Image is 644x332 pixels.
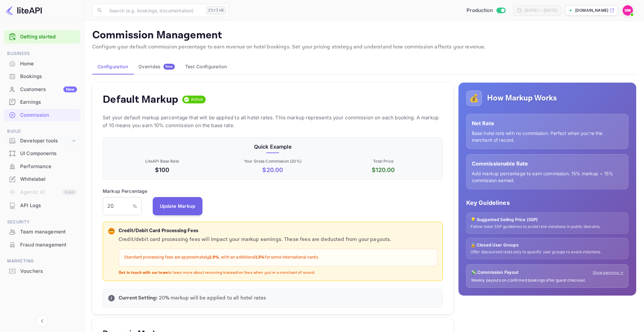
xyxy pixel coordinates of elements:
[471,278,624,283] p: Weekly payouts on confirmed bookings after guest checkout.
[92,29,636,42] p: Commission Management
[4,265,80,277] a: Vouchers
[469,92,479,104] p: 💰
[108,143,437,151] p: Quick Example
[105,4,203,17] input: Search (e.g. bookings, documentation)
[467,7,493,14] span: Production
[36,315,48,327] button: Collapse navigation
[487,93,557,103] h5: How Markup Works
[4,219,80,226] span: Security
[329,166,437,174] p: $ 120.00
[119,236,437,244] p: Credit/debit card processing fees will impact your markup earnings. These fees are deducted from ...
[4,58,80,70] div: Home
[4,199,80,212] div: API Logs
[4,173,80,185] a: Whitelabel
[188,96,206,103] span: Active
[4,109,80,122] div: Commission
[4,128,80,135] span: Build
[4,258,80,265] span: Marketing
[4,135,80,147] div: Developer tools
[4,58,80,70] a: Home
[4,96,80,109] div: Earnings
[133,203,137,209] p: %
[103,93,178,106] h4: Default Markup
[20,137,71,145] div: Developer tools
[109,228,114,234] p: 💳
[4,83,80,95] a: CustomersNew
[20,202,77,209] div: API Logs
[124,254,432,261] p: Standard processing fees are approximately , with an additional for some international cards.
[329,158,437,164] p: Total Price
[20,241,77,249] div: Fraud management
[472,170,623,184] p: Add markup percentage to earn commission. 15% markup = 15% commission earned.
[20,33,77,41] a: Getting started
[206,6,226,15] div: Ctrl+K
[103,114,443,129] p: Set your default markup percentage that will be applied to all hotel rates. This markup represent...
[472,130,623,143] p: Base hotel rate with no commission. Perfect when you're the merchant of record.
[4,30,80,44] div: Getting started
[108,158,216,164] p: LiteAPI Base Rate
[470,224,624,230] p: Follow hotel SSP guidelines to avoid rate violations in public domains.
[119,270,437,276] p: to learn more about removing transaction fees when you're a merchant of record.
[4,147,80,159] a: UI Components
[92,59,133,74] button: Configuration
[4,147,80,160] div: UI Components
[4,70,80,82] a: Bookings
[470,249,624,255] p: Offer discounted rates only to specific user groups to avoid violations.
[4,96,80,108] a: Earnings
[472,160,623,167] p: Commissionable Rate
[103,188,148,194] p: Markup Percentage
[4,226,80,238] a: Team management
[219,158,327,164] p: Your Gross Commission ( 20 %)
[119,294,437,302] p: 20 % markup will be applied to all hotel rates
[138,64,175,70] div: Overrides
[20,86,77,93] div: Customers
[4,83,80,96] div: CustomersNew
[119,295,157,301] strong: Current Setting:
[5,5,42,16] img: LiteAPI logo
[4,50,80,57] span: Business
[4,199,80,211] a: API Logs
[153,197,203,215] button: Update Markup
[4,265,80,278] div: Vouchers
[180,59,232,74] button: Test Configuration
[103,197,133,215] input: 0
[92,43,636,51] p: Configure your default commission percentage to earn revenue on hotel bookings. Set your pricing ...
[464,7,508,14] div: Switch to Sandbox mode
[20,73,77,80] div: Bookings
[472,119,623,127] p: Net Rate
[20,268,77,275] div: Vouchers
[119,227,437,235] p: Credit/Debit Card Processing Fees
[219,166,327,174] p: $ 20.00
[20,228,77,236] div: Team management
[20,176,77,183] div: Whitelabel
[470,217,624,223] p: 💡 Suggested Selling Price (SSP)
[4,70,80,83] div: Bookings
[209,255,219,260] strong: 2.9%
[466,198,628,207] p: Key Guidelines
[623,5,633,16] img: Dylan McLean
[20,99,77,106] div: Earnings
[4,173,80,186] div: Whitelabel
[119,270,168,275] strong: Get in touch with our team
[4,160,80,172] a: Performance
[4,226,80,238] div: Team management
[20,112,77,119] div: Commission
[524,7,557,13] div: [DATE] — [DATE]
[4,109,80,121] a: Commission
[593,270,624,275] a: Show earnings →
[63,86,77,92] div: New
[471,269,519,276] p: 💸 Commission Payout
[575,7,608,13] p: [DOMAIN_NAME]
[4,239,80,251] a: Fraud management
[20,163,77,170] div: Performance
[108,166,216,174] p: $100
[163,64,175,69] span: New
[470,242,624,248] p: 🔒 Closed User Groups
[20,60,77,68] div: Home
[111,295,112,301] p: i
[255,255,265,260] strong: 1.5%
[20,150,77,157] div: UI Components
